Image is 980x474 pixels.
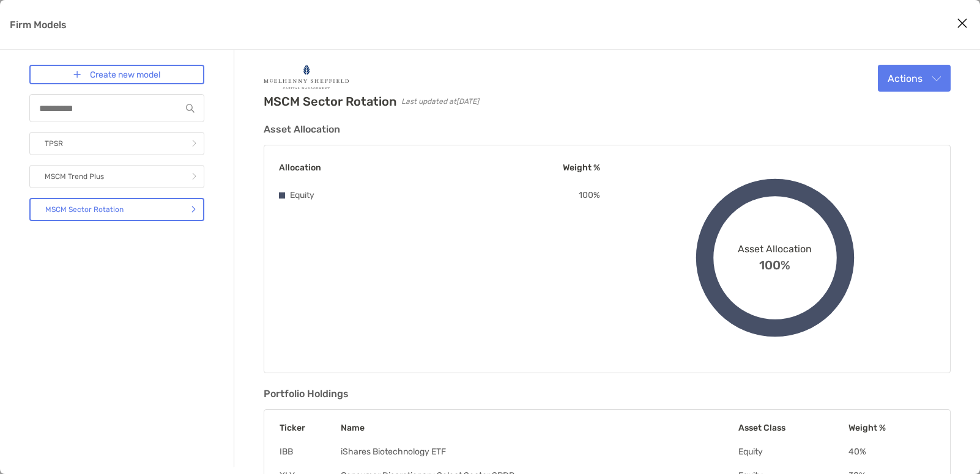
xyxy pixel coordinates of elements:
img: Company Logo [264,65,349,89]
a: MSCM Trend Plus [29,165,204,188]
span: 100% [759,255,790,272]
th: Name [340,422,738,434]
h2: MSCM Sector Rotation [264,94,396,109]
p: 100 % [579,188,600,203]
td: IBB [279,446,340,458]
span: Asset Allocation [738,243,812,255]
th: Ticker [279,422,340,434]
p: MSCM Trend Plus [45,169,104,184]
p: Allocation [279,160,321,175]
td: iShares Biotechnology ETF [340,446,738,458]
p: Firm Models [10,17,67,32]
h3: Asset Allocation [264,123,951,135]
a: MSCM Sector Rotation [29,198,204,221]
button: Close modal [953,15,971,33]
td: Equity [738,446,848,458]
p: MSCM Sector Rotation [45,202,124,217]
p: Equity [290,188,314,203]
a: TPSR [29,132,204,155]
td: 40 % [848,446,935,458]
a: Create new model [29,65,204,84]
button: Actions [878,65,951,92]
p: TPSR [45,136,63,151]
span: Last updated at [DATE] [401,97,479,106]
img: input icon [186,104,195,113]
th: Weight % [848,422,935,434]
p: Weight % [563,160,600,175]
h3: Portfolio Holdings [264,388,951,399]
th: Asset Class [738,422,848,434]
